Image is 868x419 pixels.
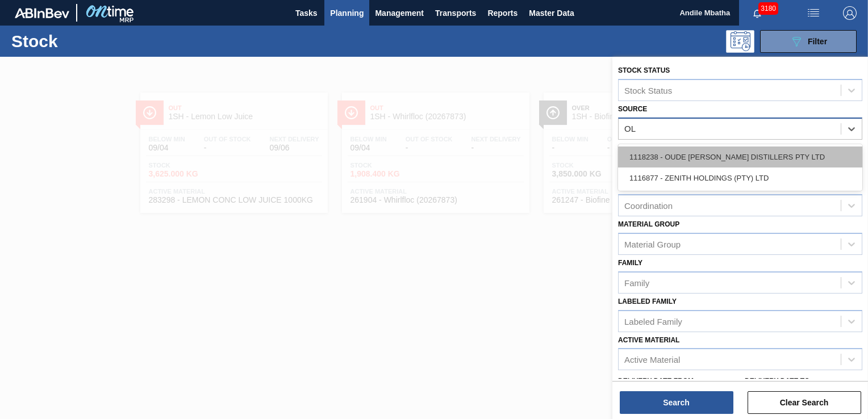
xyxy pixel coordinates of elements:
div: Stock Status [624,85,672,95]
label: Labeled Family [618,298,677,305]
div: Programming: no user selected [726,30,754,53]
div: 1116877 - ZENITH HOLDINGS (PTY) LTD [618,167,862,188]
span: 3180 [758,2,778,15]
div: 1118238 - OUDE [PERSON_NAME] DISTILLERS PTY LTD [618,146,862,167]
label: Stock Status [618,66,670,74]
span: Master Data [529,6,574,20]
span: Reports [487,6,518,20]
span: Management [375,6,424,20]
button: Filter [760,30,857,53]
h1: Stock [11,35,174,48]
label: Family [618,259,642,267]
div: Active Material [624,355,680,364]
label: Material Group [618,220,679,228]
label: Destination [618,144,663,152]
span: Transports [435,6,476,20]
img: userActions [807,6,820,20]
div: Coordination [624,201,673,211]
span: Planning [330,6,364,20]
label: Source [618,105,647,113]
span: Tasks [294,6,319,20]
button: Notifications [739,5,775,21]
div: Family [624,278,649,287]
div: Labeled Family [624,316,682,326]
div: Material Group [624,239,681,249]
img: Logout [843,6,857,20]
label: Delivery Date to [745,377,809,385]
label: Delivery Date from [618,377,694,385]
label: Active Material [618,336,679,344]
span: Filter [808,37,827,46]
img: TNhmsLtSVTkK8tSr43FrP2fwEKptu5GPRR3wAAAABJRU5ErkJggg== [15,8,69,18]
